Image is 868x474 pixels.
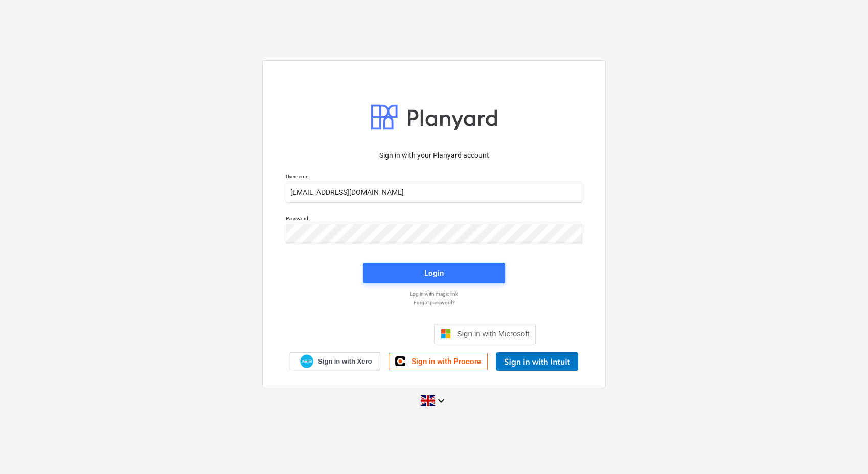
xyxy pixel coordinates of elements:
p: Password [286,215,582,224]
span: Sign in with Procore [412,357,481,366]
p: Sign in with your Planyard account [286,150,582,161]
img: Microsoft logo [441,329,451,339]
iframe: Sign in with Google Button [327,323,431,345]
p: Username [286,173,582,182]
i: keyboard_arrow_down [435,395,447,407]
a: Log in with magic link [281,290,587,297]
input: Username [286,183,582,203]
span: Sign in with Microsoft [457,329,530,338]
a: Forgot password? [281,299,587,306]
a: Sign in with Xero [290,352,381,370]
iframe: Chat Widget [817,425,868,474]
button: Login [363,263,505,283]
a: Sign in with Procore [389,353,488,370]
span: Sign in with Xero [318,357,372,366]
div: Login [424,266,444,280]
img: Xero logo [300,354,313,368]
